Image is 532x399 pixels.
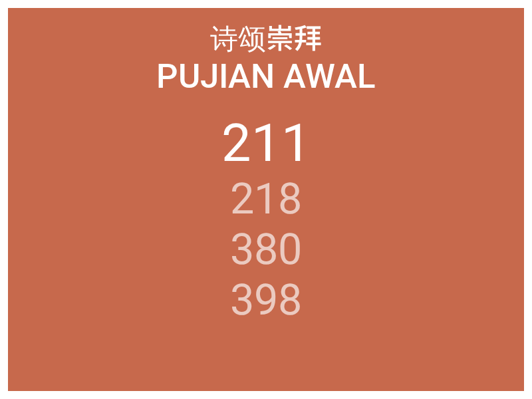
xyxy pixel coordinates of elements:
li: 380 [230,224,302,275]
li: 218 [230,174,302,224]
li: 211 [221,112,311,174]
span: Pujian Awal [156,57,376,96]
li: 398 [230,275,302,325]
span: 诗颂崇拜 [210,16,322,58]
